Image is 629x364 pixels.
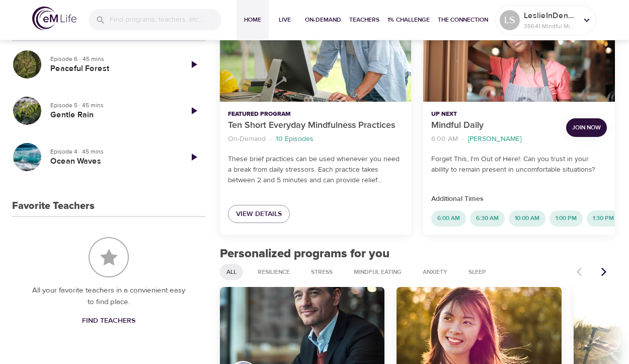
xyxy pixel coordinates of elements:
[348,268,408,276] span: Mindful Eating
[12,49,42,80] button: Peaceful Forest
[549,210,583,227] div: 1:00 PM
[416,264,454,280] div: Anxiety
[509,214,545,223] span: 10:00 AM
[524,22,577,31] p: 35641 Mindful Minutes
[32,7,76,30] img: logo
[572,122,601,133] span: Join Now
[270,132,272,146] li: ·
[182,145,206,169] a: Play Episode
[50,156,174,167] h5: Ocean Waves
[12,96,42,126] button: Gentle Rain
[32,285,186,308] p: All your favorite teachers in a convienient easy to find place.
[241,15,265,25] span: Home
[50,63,174,74] h5: Peaceful Forest
[593,261,615,283] button: Next items
[431,154,607,175] p: Forget This, I'm Out of Here!: Can you trust in your ability to remain present in uncomfortable s...
[251,264,296,280] div: Resilience
[220,264,243,280] div: All
[182,99,206,123] a: Play Episode
[566,118,607,137] button: Join Now
[349,15,379,25] span: Teachers
[438,15,488,25] span: The Connection
[462,268,492,276] span: Sleep
[549,214,583,223] span: 1:00 PM
[470,214,505,223] span: 6:30 AM
[12,142,42,172] button: Ocean Waves
[228,154,404,186] p: These brief practices can be used whenever you need a break from daily stressors. Each practice t...
[228,134,266,144] p: On-Demand
[276,134,313,144] p: 10 Episodes
[304,264,339,280] div: Stress
[305,268,339,276] span: Stress
[431,214,466,223] span: 6:00 AM
[431,194,607,204] p: Additional Times
[387,15,430,25] span: 1% Challenge
[347,264,408,280] div: Mindful Eating
[228,110,404,119] p: Featured Program
[468,134,521,144] p: [PERSON_NAME]
[462,132,464,146] li: ·
[50,54,174,63] p: Episode 6 · 45 mins
[500,10,520,30] div: LS
[220,247,615,261] h2: Personalized programs for you
[462,264,493,280] div: Sleep
[587,210,620,227] div: 1:30 PM
[89,237,129,277] img: Favorite Teachers
[431,132,558,146] nav: breadcrumb
[431,210,466,227] div: 6:00 AM
[273,15,297,25] span: Live
[587,214,620,223] span: 1:30 PM
[82,315,135,327] span: Find Teachers
[228,205,290,224] a: View Details
[50,110,174,120] h5: Gentle Rain
[305,15,341,25] span: On-Demand
[228,119,404,132] p: Ten Short Everyday Mindfulness Practices
[470,210,505,227] div: 6:30 AM
[50,101,174,110] p: Episode 5 · 45 mins
[417,268,453,276] span: Anxiety
[524,10,577,22] p: LeslieInDenver
[431,119,558,132] p: Mindful Daily
[252,268,296,276] span: Resilience
[220,268,243,276] span: All
[431,134,458,144] p: 6:00 AM
[78,312,139,330] a: Find Teachers
[509,210,545,227] div: 10:00 AM
[431,110,558,119] p: Up Next
[589,324,621,356] iframe: Button to launch messaging window
[50,147,174,156] p: Episode 4 · 45 mins
[228,132,404,146] nav: breadcrumb
[236,208,282,221] span: View Details
[110,9,221,31] input: Find programs, teachers, etc...
[182,52,206,77] a: Play Episode
[12,200,95,212] h3: Favorite Teachers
